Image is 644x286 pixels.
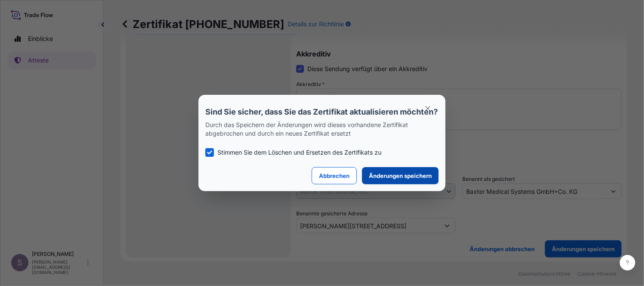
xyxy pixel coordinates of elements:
[362,167,439,184] button: Änderungen speichern
[205,121,439,138] p: Durch das Speichern der Änderungen wird dieses vorhandene Zertifikat abgebrochen und durch ein ne...
[205,107,439,117] p: Sind Sie sicher, dass Sie das Zertifikat aktualisieren möchten?
[369,171,432,180] p: Änderungen speichern
[319,171,350,180] p: Abbrechen
[312,167,357,184] button: Abbrechen
[217,148,381,157] p: Stimmen Sie dem Löschen und Ersetzen des Zertifikats zu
